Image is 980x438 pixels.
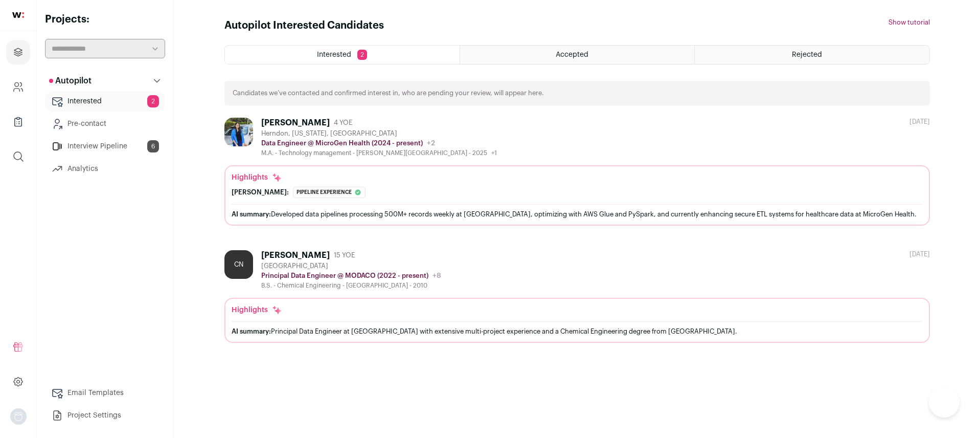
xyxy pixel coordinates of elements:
[334,251,355,259] span: 15 YOE
[427,140,435,147] span: +2
[432,272,441,279] span: +8
[6,109,30,134] a: Company Lists
[147,140,159,152] span: 6
[224,250,930,343] a: CN [PERSON_NAME] 15 YOE [GEOGRAPHIC_DATA] Principal Data Engineer @ MODACO (2022 - present) +8 B....
[45,405,165,426] a: Project Settings
[556,51,588,58] span: Accepted
[10,408,27,425] img: nopic.png
[261,149,497,157] div: M.A. - Technology management - [PERSON_NAME][GEOGRAPHIC_DATA] - 2025
[45,114,165,134] a: Pre-contact
[261,262,441,270] div: [GEOGRAPHIC_DATA]
[888,18,930,27] button: Show tutorial
[357,50,367,60] span: 2
[45,91,165,112] a: Interested2
[261,139,423,147] p: Data Engineer @ MicroGen Health (2024 - present)
[695,46,929,64] a: Rejected
[224,118,253,146] img: 2b442cef6158d8aa64b91f1e20957669184d8d2162d5268b66ddf30e9ab1a304.jpg
[232,328,271,335] span: AI summary:
[233,89,544,97] p: Candidates we’ve contacted and confirmed interest in, who are pending your review, will appear here.
[224,118,930,226] a: [PERSON_NAME] 4 YOE Herndon, [US_STATE], [GEOGRAPHIC_DATA] Data Engineer @ MicroGen Health (2024 ...
[491,150,497,156] span: +1
[261,118,330,128] div: [PERSON_NAME]
[792,51,822,58] span: Rejected
[12,12,24,18] img: wellfound-shorthand-0d5821cbd27db2630d0214b213865d53afaa358527fdda9d0ea32b1df1b89c2c.svg
[45,159,165,179] a: Analytics
[224,18,384,33] h1: Autopilot Interested Candidates
[147,95,159,107] span: 2
[45,383,165,403] a: Email Templates
[909,118,930,126] div: [DATE]
[232,209,923,220] div: Developed data pipelines processing 500M+ records weekly at [GEOGRAPHIC_DATA], optimizing with AW...
[460,46,694,64] a: Accepted
[232,305,282,315] div: Highlights
[45,12,165,27] h2: Projects:
[261,129,497,138] div: Herndon, [US_STATE], [GEOGRAPHIC_DATA]
[317,51,351,58] span: Interested
[6,75,30,99] a: Company and ATS Settings
[232,188,289,196] div: [PERSON_NAME]:
[334,119,352,127] span: 4 YOE
[909,250,930,258] div: [DATE]
[232,326,923,337] div: Principal Data Engineer at [GEOGRAPHIC_DATA] with extensive multi-project experience and a Chemic...
[45,71,165,91] button: Autopilot
[224,250,253,279] div: CN
[261,272,428,280] p: Principal Data Engineer @ MODACO (2022 - present)
[49,75,92,87] p: Autopilot
[232,211,271,217] span: AI summary:
[293,187,366,198] div: Pipeline experience
[261,250,330,260] div: [PERSON_NAME]
[45,136,165,157] a: Interview Pipeline6
[6,40,30,64] a: Projects
[929,387,960,418] iframe: Help Scout Beacon - Open
[261,281,441,290] div: B.S. - Chemical Engineering - [GEOGRAPHIC_DATA] - 2010
[10,408,27,425] button: Open dropdown
[232,172,282,183] div: Highlights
